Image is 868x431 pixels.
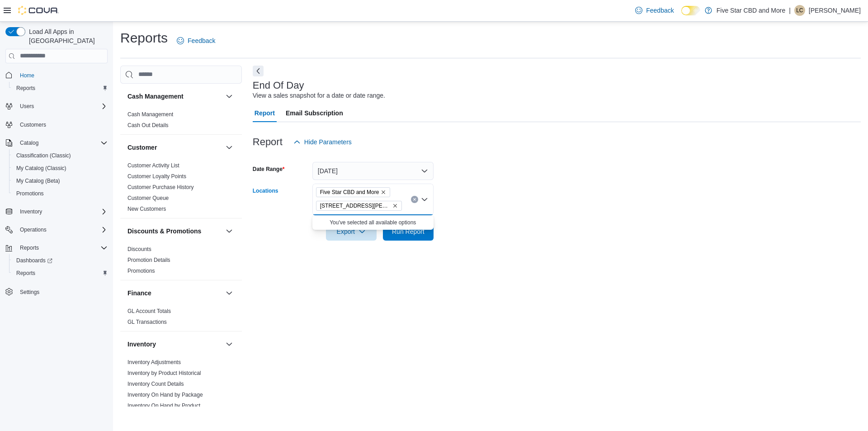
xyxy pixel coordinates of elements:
[16,242,42,253] button: Reports
[16,206,46,217] button: Inventory
[796,5,803,16] span: LC
[9,267,111,279] button: Reports
[20,121,46,128] span: Customers
[127,340,222,349] button: Inventory
[2,118,111,131] button: Customers
[16,270,35,277] span: Reports
[13,163,108,174] span: My Catalog (Classic)
[127,227,201,236] h3: Discounts & Promotions
[25,27,108,45] span: Load All Apps in [GEOGRAPHIC_DATA]
[13,188,108,199] span: Promotions
[794,5,805,16] div: Lindsey Criswell
[717,5,786,16] p: Five Star CBD and More
[127,369,201,377] span: Inventory by Product Historical
[331,223,371,241] span: Export
[224,91,235,102] button: Cash Management
[127,246,151,252] a: Discounts
[16,224,108,235] span: Operations
[253,166,285,173] label: Date Range
[320,188,379,197] span: Five Star CBD and More
[188,36,215,45] span: Feedback
[5,65,108,322] nav: Complex example
[9,82,111,95] button: Reports
[127,380,184,388] span: Inventory Count Details
[13,83,108,94] span: Reports
[392,227,425,236] span: Run Report
[9,149,111,162] button: Classification (Classic)
[127,227,222,236] button: Discounts & Promotions
[13,175,64,186] a: My Catalog (Beta)
[16,287,43,298] a: Settings
[127,359,181,365] a: Inventory Adjustments
[286,104,343,122] span: Email Subscription
[127,205,166,213] span: New Customers
[127,92,222,101] button: Cash Management
[127,308,171,315] span: GL Account Totals
[304,137,352,147] span: Hide Parameters
[127,289,222,298] button: Finance
[253,137,283,147] h3: Report
[127,392,203,398] a: Inventory On Hand by Package
[224,339,235,350] button: Inventory
[127,267,155,275] span: Promotions
[20,139,38,147] span: Catalog
[127,206,166,212] a: New Customers
[809,5,861,16] p: [PERSON_NAME]
[13,188,47,199] a: Promotions
[127,184,194,190] a: Customer Purchase History
[127,92,184,101] h3: Cash Management
[421,196,428,203] button: Close list of options
[681,15,682,16] span: Dark Mode
[16,152,71,159] span: Classification (Classic)
[13,163,70,174] a: My Catalog (Classic)
[20,208,42,215] span: Inventory
[16,242,108,253] span: Reports
[9,254,111,267] a: Dashboards
[127,162,179,169] span: Customer Activity List
[127,318,167,326] span: GL Transactions
[16,137,42,148] button: Catalog
[2,137,111,149] button: Catalog
[316,219,430,226] p: You've selected all available options
[127,403,200,409] a: Inventory On Hand by Product
[20,289,39,296] span: Settings
[789,5,791,16] p: |
[127,289,151,298] h3: Finance
[16,177,60,185] span: My Catalog (Beta)
[18,6,59,15] img: Cova
[127,319,167,325] a: GL Transactions
[16,286,108,297] span: Settings
[127,268,155,274] a: Promotions
[290,133,355,151] button: Hide Parameters
[2,69,111,82] button: Home
[224,142,235,153] button: Customer
[20,103,34,110] span: Users
[127,122,169,129] span: Cash Out Details
[127,143,157,152] h3: Customer
[16,190,44,197] span: Promotions
[127,381,184,387] a: Inventory Count Details
[253,187,278,194] label: Locations
[9,162,111,175] button: My Catalog (Classic)
[253,91,385,100] div: View a sales snapshot for a date or date range.
[127,143,222,152] button: Customer
[681,6,700,15] input: Dark Mode
[253,66,264,76] button: Next
[326,223,377,241] button: Export
[20,226,47,233] span: Operations
[120,109,242,134] div: Cash Management
[16,85,35,92] span: Reports
[127,370,201,376] a: Inventory by Product Historical
[173,32,219,50] a: Feedback
[2,285,111,298] button: Settings
[127,391,203,398] span: Inventory On Hand by Package
[127,111,173,118] a: Cash Management
[320,201,391,210] span: [STREET_ADDRESS][PERSON_NAME]
[120,160,242,218] div: Customer
[127,257,170,263] a: Promotion Details
[120,29,168,47] h1: Reports
[411,196,418,203] button: Clear input
[127,173,186,180] span: Customer Loyalty Points
[381,189,386,195] button: Remove Five Star CBD and More from selection in this group
[2,223,111,236] button: Operations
